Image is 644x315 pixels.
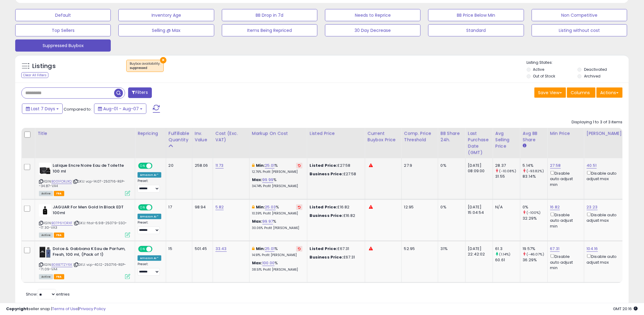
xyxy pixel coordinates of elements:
[441,163,461,168] div: 0%
[252,219,303,230] div: %
[404,130,436,143] div: Comp. Price Threshold
[532,24,627,36] button: Listing without cost
[587,130,623,137] div: [PERSON_NAME]
[262,260,275,266] a: 100.00
[22,104,63,114] button: Last 7 Days
[39,204,130,237] div: ASIN:
[252,170,303,174] p: 12.76% Profit [PERSON_NAME]
[169,246,187,252] div: 15
[587,211,621,223] div: Disable auto adjust max
[523,163,548,168] div: 5.14%
[169,163,187,168] div: 20
[499,169,516,173] small: (-10.08%)
[138,214,161,219] div: Amazon AI *
[138,172,161,178] div: Amazon AI *
[468,163,488,174] div: [DATE] 08:09:00
[15,24,111,36] button: Top Sellers
[138,221,161,234] div: Preset:
[32,62,56,70] h5: Listings
[26,291,70,297] span: Show: entries
[534,87,566,98] button: Save View
[495,246,520,252] div: 61.3
[252,177,263,183] b: Max:
[139,163,146,169] span: ON
[252,184,303,188] p: 34.74% Profit [PERSON_NAME]
[64,106,92,112] span: Compared to:
[252,177,303,188] div: %
[533,74,555,79] label: Out of Stock
[441,246,461,252] div: 31%
[256,163,265,168] b: Min:
[195,204,208,210] div: 98.94
[441,130,463,143] div: BB Share 24h.
[138,179,161,193] div: Preset:
[523,174,548,179] div: 83.14%
[550,246,560,252] a: 67.31
[495,257,520,263] div: 60.61
[310,255,360,260] div: £67.31
[597,87,623,98] button: Actions
[252,253,303,257] p: 14.91% Profit [PERSON_NAME]
[310,204,360,210] div: £16.82
[532,9,627,21] button: Non Competitive
[527,252,544,257] small: (-46.07%)
[252,130,305,137] div: Markup on Cost
[587,204,598,210] a: 23.23
[613,306,638,312] span: 2025-08-15 20:16 GMT
[567,87,596,98] button: Columns
[215,130,247,143] div: Cost (Exc. VAT)
[128,87,152,98] button: Filters
[6,306,106,312] div: seller snap | |
[54,191,64,196] span: FBA
[138,130,163,137] div: Repricing
[31,106,55,112] span: Last 7 Days
[265,204,276,210] a: 25.03
[252,268,303,272] p: 38.51% Profit [PERSON_NAME]
[130,66,160,70] div: suppressed
[252,204,303,216] div: %
[51,262,72,267] a: B08B7TZY6K
[169,204,187,210] div: 17
[54,274,64,279] span: FBA
[15,9,111,21] button: Default
[495,174,520,179] div: 31.55
[527,60,629,66] p: Listing States:
[39,274,53,279] span: All listings currently available for purchase on Amazon
[262,177,273,183] a: 99.99
[53,204,127,217] b: JAGUAR For Men Gold In Black EDT 100ml
[252,218,263,224] b: Max:
[53,246,127,259] b: Dolce & Gabbana K Eau de Parfum, Fresh, 100 ml, (Pack of 1)
[523,204,548,210] div: 0%
[39,179,125,188] span: | SKU: vcp-14.07-250716-REP--34.87-VA4
[51,221,73,226] a: B07P6YDRXF
[325,9,421,21] button: Needs to Reprice
[103,106,139,112] span: Aug-01 - Aug-07
[39,246,130,279] div: ASIN:
[39,204,51,217] img: 21LxqdTw7bL._SL40_.jpg
[130,61,160,70] span: Buybox availability :
[571,90,590,96] span: Columns
[138,255,161,261] div: Amazon AI *
[252,226,303,230] p: 30.06% Profit [PERSON_NAME]
[587,170,621,182] div: Disable auto adjust max
[94,104,146,114] button: Aug-01 - Aug-07
[195,163,208,168] div: 258.06
[550,130,582,137] div: Min Price
[468,130,490,156] div: Last Purchase Date (GMT)
[252,260,303,272] div: %
[138,262,161,276] div: Preset:
[262,218,273,224] a: 99.97
[468,204,488,215] div: [DATE] 15:04:54
[523,143,527,149] small: Avg BB Share.
[39,191,53,196] span: All listings currently available for purchase on Amazon
[51,179,72,184] a: B001FORJXQ
[215,246,227,252] a: 33.43
[195,246,208,252] div: 501.45
[523,216,548,221] div: 32.29%
[53,163,127,176] b: Lalique Encre Noire Eau de Toilette 100 ml
[21,72,48,78] div: Clear All Filters
[252,163,303,174] div: %
[39,163,51,175] img: 41WUPre8PFL._SL40_.jpg
[428,9,524,21] button: BB Price Below Min
[139,247,146,252] span: ON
